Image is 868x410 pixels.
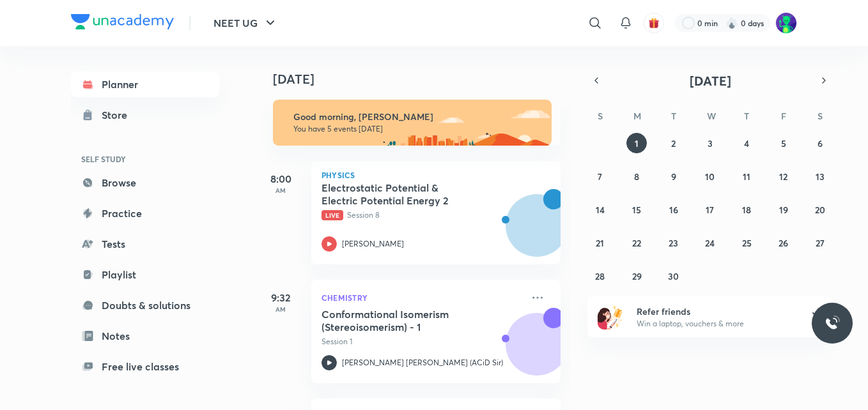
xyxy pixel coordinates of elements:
button: avatar [644,13,664,33]
a: Free live classes [71,354,219,379]
button: September 8, 2025 [626,166,647,186]
abbr: September 19, 2025 [779,204,788,216]
img: morning [273,100,552,146]
button: September 29, 2025 [626,266,647,286]
img: referral [598,304,623,330]
button: September 30, 2025 [663,266,684,286]
button: September 7, 2025 [590,166,610,186]
h5: Electrostatic Potential & Electric Potential Energy 2 [322,181,481,207]
abbr: September 5, 2025 [781,137,786,149]
abbr: September 27, 2025 [816,237,825,249]
abbr: September 15, 2025 [632,204,641,216]
abbr: September 1, 2025 [635,137,639,149]
abbr: September 24, 2025 [705,237,715,249]
p: Session 8 [322,209,522,221]
h4: [DATE] [273,72,573,87]
abbr: September 11, 2025 [743,171,750,183]
h6: Good morning, [PERSON_NAME] [293,111,540,123]
h5: Conformational Isomerism (Stereoisomerism) - 1 [322,308,481,333]
button: September 13, 2025 [810,166,830,186]
a: Planner [71,72,219,97]
button: September 4, 2025 [736,133,757,153]
abbr: September 26, 2025 [779,237,788,249]
button: September 2, 2025 [663,133,684,153]
abbr: September 16, 2025 [669,204,678,216]
button: September 14, 2025 [590,199,610,220]
img: Avatar [506,320,568,381]
a: Store [71,102,219,128]
img: Kaushiki Srivastava [775,12,797,34]
abbr: September 30, 2025 [668,270,679,282]
abbr: September 29, 2025 [632,270,642,282]
abbr: September 3, 2025 [708,137,713,149]
button: September 11, 2025 [736,166,757,186]
a: Company Logo [71,14,174,33]
abbr: September 22, 2025 [632,237,641,249]
button: September 16, 2025 [663,199,684,220]
abbr: September 9, 2025 [671,171,676,183]
abbr: Saturday [818,110,823,122]
abbr: September 23, 2025 [669,237,678,249]
h6: SELF STUDY [71,148,219,170]
button: September 9, 2025 [663,166,684,186]
button: September 15, 2025 [626,199,647,220]
button: September 5, 2025 [773,133,794,153]
abbr: Monday [633,110,641,122]
img: streak [725,17,738,29]
abbr: September 25, 2025 [742,237,752,249]
abbr: September 12, 2025 [779,171,787,183]
button: September 25, 2025 [736,232,757,253]
p: Physics [322,171,550,179]
button: September 17, 2025 [700,199,720,220]
abbr: September 6, 2025 [818,137,823,149]
p: [PERSON_NAME] [342,238,404,250]
div: Store [102,107,135,123]
p: Session 1 [322,336,522,347]
button: September 3, 2025 [700,133,720,153]
button: September 21, 2025 [590,232,610,253]
abbr: September 13, 2025 [816,171,825,183]
img: Company Logo [71,14,174,29]
button: [DATE] [605,72,815,89]
p: Chemistry [322,290,522,305]
p: AM [255,305,306,313]
button: September 18, 2025 [736,199,757,220]
img: ttu [825,315,840,331]
a: Playlist [71,262,219,287]
button: September 19, 2025 [773,199,794,220]
button: September 27, 2025 [810,232,830,253]
abbr: September 17, 2025 [706,204,714,216]
button: September 1, 2025 [626,133,647,153]
button: September 10, 2025 [700,166,720,186]
button: September 23, 2025 [663,232,684,253]
button: September 26, 2025 [773,232,794,253]
abbr: September 28, 2025 [595,270,605,282]
abbr: September 18, 2025 [742,204,751,216]
button: September 24, 2025 [700,232,720,253]
button: September 6, 2025 [810,133,830,153]
abbr: Sunday [598,110,603,122]
abbr: September 10, 2025 [705,171,715,183]
span: Live [322,210,343,220]
button: September 22, 2025 [626,232,647,253]
p: Win a laptop, vouchers & more [637,318,794,330]
abbr: September 4, 2025 [744,137,749,149]
a: Practice [71,201,219,226]
abbr: Thursday [744,110,749,122]
abbr: September 14, 2025 [596,204,605,216]
abbr: September 21, 2025 [596,237,604,249]
span: [DATE] [690,72,731,89]
a: Browse [71,170,219,195]
a: Notes [71,323,219,349]
abbr: September 20, 2025 [815,204,825,216]
button: September 20, 2025 [810,199,830,220]
abbr: September 7, 2025 [598,171,602,183]
abbr: Friday [781,110,786,122]
button: September 28, 2025 [590,266,610,286]
h5: 8:00 [255,171,306,186]
button: September 12, 2025 [773,166,794,186]
abbr: September 8, 2025 [634,171,639,183]
button: NEET UG [206,10,286,36]
abbr: September 2, 2025 [671,137,676,149]
h5: 9:32 [255,290,306,305]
